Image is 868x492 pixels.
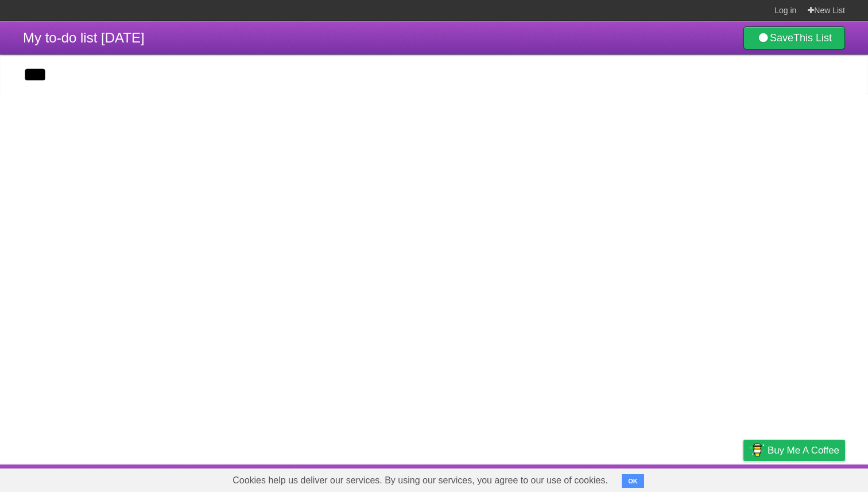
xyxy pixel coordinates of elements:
a: Buy me a coffee [743,440,845,461]
span: Cookies help us deliver our services. By using our services, you agree to our use of cookies. [221,469,619,492]
a: SaveThis List [743,26,845,49]
a: Developers [629,467,675,489]
img: Buy me a coffee [749,440,765,460]
a: Terms [689,467,715,489]
span: My to-do list [DATE] [23,30,145,45]
span: Buy me a coffee [768,440,839,460]
b: This List [793,32,832,44]
button: OK [622,474,644,488]
a: Suggest a feature [773,467,845,489]
a: Privacy [728,467,758,489]
a: About [591,467,615,489]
